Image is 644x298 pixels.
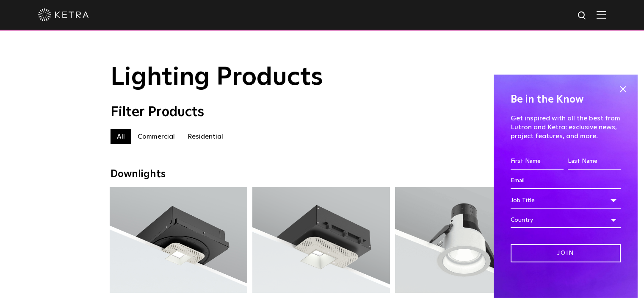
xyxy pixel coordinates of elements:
input: Last Name [568,153,621,170]
input: Email [511,173,621,189]
img: ketra-logo-2019-white [38,8,89,21]
img: Hamburger%20Nav.svg [597,11,606,19]
label: All [111,129,131,144]
div: Filter Products [111,104,534,120]
div: Country [511,212,621,228]
span: Lighting Products [111,65,323,90]
div: Job Title [511,192,621,209]
h4: Be in the Know [511,92,621,108]
div: Downlights [111,168,534,181]
input: Join [511,244,621,262]
input: First Name [511,153,564,170]
img: search icon [577,11,588,21]
p: Get inspired with all the best from Lutron and Ketra: exclusive news, project features, and more. [511,114,621,140]
label: Residential [181,129,229,144]
label: Commercial [131,129,181,144]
